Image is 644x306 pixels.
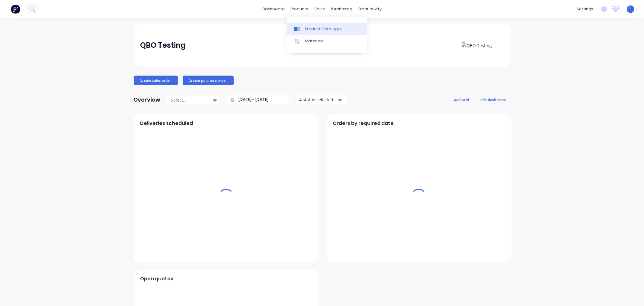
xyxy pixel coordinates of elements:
[140,275,173,282] span: Open quotes
[11,5,20,14] img: Factory
[140,120,193,127] span: Deliveries scheduled
[574,5,596,14] div: settings
[477,96,511,103] button: edit dashboard
[287,35,367,47] a: Materials
[288,5,311,14] div: products
[259,5,288,14] a: dashboard
[305,38,323,44] div: Materials
[450,96,473,103] button: add card
[305,26,343,32] div: Product Catalogue
[629,6,633,12] span: PL
[134,76,178,85] button: Create sales order
[296,95,347,104] button: 4 status selected
[134,94,161,106] div: Overview
[333,120,394,127] span: Orders by required date
[299,96,337,103] div: 4 status selected
[328,5,355,14] div: purchasing
[311,5,328,14] div: sales
[183,76,234,85] button: Create purchase order
[355,5,385,14] div: productivity
[140,39,186,51] div: QBO Testing
[462,42,492,49] img: QBO Testing
[287,23,367,35] a: Product Catalogue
